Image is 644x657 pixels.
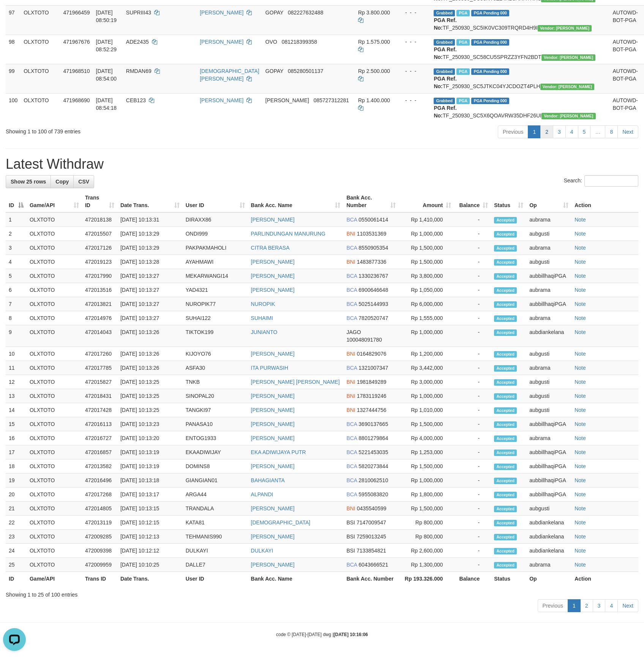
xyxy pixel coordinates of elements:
a: Note [575,463,586,469]
td: Rp 3,442,000 [399,361,454,375]
td: 472017260 [82,347,117,361]
td: SUHAI122 [183,311,248,325]
td: aubrama [526,311,571,325]
td: 13 [6,389,27,403]
td: - [454,325,491,347]
td: 3 [6,241,27,255]
span: CEB123 [126,97,146,103]
td: OLXTOTO [21,5,60,35]
span: Copy 081218399358 to clipboard [282,39,317,45]
div: - - - [399,67,428,75]
span: BCA [346,315,357,321]
td: 472015507 [82,227,117,241]
td: OLXTOTO [27,269,82,283]
td: Rp 3,800,000 [399,269,454,283]
span: PGA Pending [471,98,509,104]
label: Search: [564,175,638,187]
td: aubgusti [526,255,571,269]
td: aubgusti [526,347,571,361]
span: Copy 082227632488 to clipboard [288,9,323,16]
td: AUTOWD-BOT-PGA [609,5,641,35]
a: Note [575,315,586,321]
td: AYAHMAWI [183,255,248,269]
span: JAGO [346,329,361,335]
td: 98 [6,35,21,64]
td: OLXTOTO [21,93,60,122]
td: 472019123 [82,255,117,269]
td: - [454,269,491,283]
td: Rp 1,200,000 [399,347,454,361]
span: Grabbed [434,10,455,16]
a: 2 [580,599,593,612]
td: - [454,361,491,375]
span: [DATE] 08:50:19 [96,9,117,23]
th: Amount: activate to sort column ascending [399,191,454,212]
h1: Latest Withdraw [6,157,638,172]
th: User ID: activate to sort column ascending [183,191,248,212]
span: 471968510 [63,68,90,74]
a: BAHAGIANTA [251,477,285,483]
span: BCA [346,273,357,279]
td: [DATE] 10:13:25 [117,389,183,403]
a: [PERSON_NAME] [251,351,295,357]
th: Trans ID: activate to sort column ascending [82,191,117,212]
span: BCA [346,287,357,293]
td: 14 [6,403,27,417]
a: Note [575,519,586,526]
a: [PERSON_NAME] [251,259,295,265]
a: [PERSON_NAME] [251,407,295,413]
td: 472017785 [82,361,117,375]
a: Show 25 rows [6,175,51,188]
span: BCA [346,217,357,223]
a: SUHAIMI [251,315,273,321]
b: PGA Ref. No: [434,76,456,89]
div: - - - [399,97,428,104]
span: Accepted [494,351,517,358]
a: Note [575,301,586,307]
span: Marked by aubrezazulfa [456,98,470,104]
td: Rp 6,000,000 [399,297,454,311]
div: - - - [399,9,428,16]
span: Copy 7820520747 to clipboard [358,315,388,321]
span: Accepted [494,245,517,252]
td: OLXTOTO [27,325,82,347]
span: BCA [346,301,357,307]
td: aubbillhaqiPGA [526,269,571,283]
span: BCA [346,365,357,371]
td: OLXTOTO [21,35,60,64]
a: Next [617,125,638,138]
td: OLXTOTO [27,361,82,375]
a: NUROPIK [251,301,275,307]
a: JUNIANTO [251,329,278,335]
a: Note [575,435,586,441]
td: Rp 1,500,000 [399,255,454,269]
a: Note [575,407,586,413]
td: [DATE] 10:13:27 [117,297,183,311]
td: 472017990 [82,269,117,283]
span: ADE2435 [126,39,149,45]
a: Note [575,393,586,399]
span: Accepted [494,217,517,223]
span: Copy 1321007347 to clipboard [358,365,388,371]
td: AUTOWD-BOT-PGA [609,93,641,122]
td: - [454,212,491,227]
div: Showing 1 to 100 of 739 entries [6,125,263,135]
a: Note [575,259,586,265]
a: Copy [51,175,74,188]
a: [PERSON_NAME] [251,273,295,279]
span: Show 25 rows [11,179,46,185]
td: ONDI999 [183,227,248,241]
span: BNI [346,379,355,385]
a: Previous [498,125,528,138]
td: 11 [6,361,27,375]
a: Note [575,245,586,251]
a: Note [575,287,586,293]
td: [DATE] 10:13:29 [117,241,183,255]
a: Note [575,273,586,279]
td: aubrama [526,283,571,297]
td: [DATE] 10:13:25 [117,375,183,389]
td: 472018431 [82,389,117,403]
span: Grabbed [434,98,455,104]
td: aubgusti [526,375,571,389]
a: Note [575,562,586,568]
